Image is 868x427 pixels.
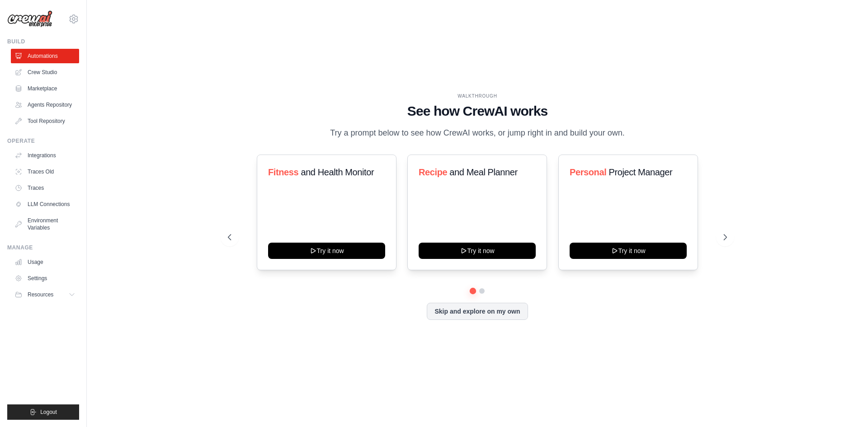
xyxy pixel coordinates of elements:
p: Try a prompt below to see how CrewAI works, or jump right in and build your own. [325,127,629,140]
a: Automations [11,49,79,63]
div: WALKTHROUGH [228,93,727,99]
button: Try it now [419,243,536,259]
div: Manage [7,244,79,251]
img: Logo [7,10,52,28]
button: Try it now [268,243,385,259]
button: Logout [7,404,79,420]
a: Marketplace [11,81,79,96]
a: Agents Repository [11,98,79,112]
span: Resources [28,291,53,298]
span: and Meal Planner [450,167,518,177]
a: Tool Repository [11,114,79,128]
a: LLM Connections [11,197,79,211]
span: Logout [40,408,57,416]
span: Fitness [268,167,298,177]
span: Recipe [419,167,447,177]
span: Personal [570,167,606,177]
a: Environment Variables [11,213,79,235]
span: and Health Monitor [301,167,374,177]
a: Integrations [11,148,79,163]
button: Resources [11,287,79,302]
a: Traces Old [11,164,79,179]
a: Traces [11,181,79,195]
h1: See how CrewAI works [228,103,727,119]
a: Crew Studio [11,65,79,80]
button: Skip and explore on my own [427,303,528,320]
a: Usage [11,255,79,269]
span: Project Manager [609,167,672,177]
div: Build [7,38,79,45]
div: Operate [7,137,79,145]
a: Settings [11,271,79,286]
button: Try it now [570,243,687,259]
